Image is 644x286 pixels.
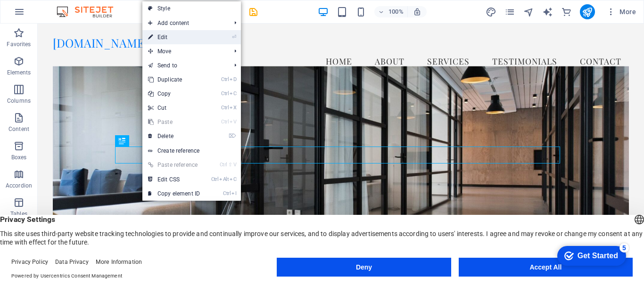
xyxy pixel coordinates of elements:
i: Design (Ctrl+Alt+Y) [486,7,496,17]
i: ⌦ [229,133,236,139]
span: Add content [142,16,227,30]
span: More [606,7,636,16]
button: publish [580,4,595,19]
button: 1 [22,223,33,226]
i: Alt [219,176,229,182]
i: I [231,190,236,196]
i: Navigator [523,7,534,17]
button: 100% [374,6,408,17]
i: AI Writer [542,7,553,17]
a: CtrlVPaste [142,115,206,129]
i: Ctrl [211,176,219,182]
i: Commerce [561,7,572,17]
a: CtrlXCut [142,101,206,115]
p: Elements [7,69,31,76]
h6: 100% [388,6,404,17]
button: commerce [561,6,572,17]
i: Save (Ctrl+S) [248,7,259,17]
button: design [486,6,497,17]
button: text_generator [542,6,553,17]
i: Ctrl [223,190,231,196]
i: Ctrl [221,76,229,82]
p: Tables [10,210,27,218]
button: 3 [22,246,33,248]
p: Favorites [7,41,31,48]
a: CtrlICopy element ID [142,187,206,201]
i: V [230,119,236,125]
i: ⏎ [232,34,236,40]
a: ⏎Edit [142,30,206,44]
div: 5 [70,2,79,11]
i: Ctrl [221,90,229,97]
div: Get Started 5 items remaining, 0% complete [8,5,76,25]
button: pages [504,6,516,17]
a: Style [142,1,241,16]
p: Columns [7,97,31,105]
a: CtrlCCopy [142,87,206,101]
p: Boxes [11,154,27,161]
span: Move [142,44,227,58]
i: Ctrl [221,105,229,111]
p: Content [8,125,29,133]
i: Publish [582,7,593,17]
button: 2 [22,235,33,237]
a: Ctrl⇧VPaste reference [142,158,206,172]
button: More [603,4,640,19]
i: Pages (Ctrl+Alt+S) [504,7,515,17]
button: save [248,6,259,17]
i: C [230,176,236,182]
i: Ctrl [221,119,229,125]
a: CtrlAltCEdit CSS [142,172,206,187]
i: Ctrl [220,162,227,168]
i: On resize automatically adjust zoom level to fit chosen device. [413,8,421,16]
i: C [230,90,236,97]
div: Get Started [28,10,68,19]
i: V [233,162,236,168]
button: navigator [523,6,535,17]
p: Accordion [6,182,32,189]
a: Send to [142,58,227,73]
a: CtrlDDuplicate [142,73,206,87]
i: X [230,105,236,111]
i: D [230,76,236,82]
i: ⇧ [228,162,232,168]
a: ⌦Delete [142,129,206,143]
a: Create reference [142,144,241,158]
img: Editor Logo [54,6,125,17]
